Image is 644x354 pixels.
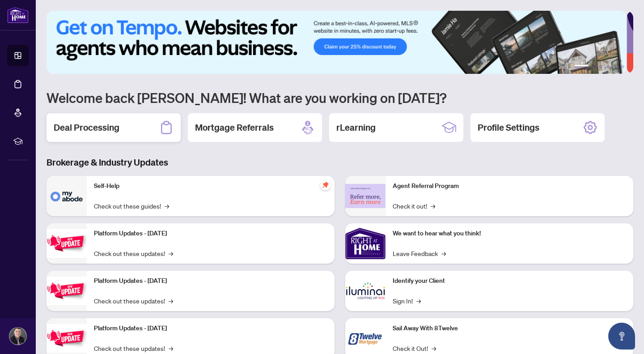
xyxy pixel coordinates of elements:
[393,181,626,191] p: Agent Referral Program
[431,201,435,211] span: →
[47,277,87,305] img: Platform Updates - July 8, 2025
[441,248,446,258] span: →
[393,343,436,353] a: Check it Out!→
[599,65,603,68] button: 3
[165,201,169,211] span: →
[345,184,386,209] img: Agent Referral Program
[336,121,376,134] h2: rLearning
[94,324,327,333] p: Platform Updates - [DATE]
[94,276,327,286] p: Platform Updates - [DATE]
[393,296,421,306] a: Sign In!→
[478,121,539,134] h2: Profile Settings
[94,229,327,239] p: Platform Updates - [DATE]
[47,229,87,257] img: Platform Updates - July 21, 2025
[320,179,331,190] span: pushpin
[47,156,633,169] h3: Brokerage & Industry Updates
[47,324,87,352] img: Platform Updates - June 23, 2025
[169,248,173,258] span: →
[94,296,173,306] a: Check out these updates!→
[169,296,173,306] span: →
[7,7,29,23] img: logo
[393,276,626,286] p: Identify your Client
[393,201,435,211] a: Check it out!→
[393,248,446,258] a: Leave Feedback→
[94,181,327,191] p: Self-Help
[54,121,119,134] h2: Deal Processing
[606,65,610,68] button: 4
[47,176,87,216] img: Self-Help
[195,121,274,134] h2: Mortgage Referrals
[345,223,386,264] img: We want to hear what you think!
[393,229,626,239] p: We want to hear what you think!
[614,65,617,68] button: 5
[608,323,635,350] button: Open asap
[47,89,633,106] h1: Welcome back [PERSON_NAME]! What are you working on [DATE]?
[9,328,26,345] img: Profile Icon
[47,11,627,74] img: Slide 0
[393,324,626,333] p: Sail Away With 8Twelve
[621,65,624,68] button: 6
[94,201,169,211] a: Check out these guides!→
[345,271,386,311] img: Identify your Client
[432,343,436,353] span: →
[592,65,596,68] button: 2
[94,248,173,258] a: Check out these updates!→
[574,65,589,68] button: 1
[169,343,173,353] span: →
[94,343,173,353] a: Check out these updates!→
[416,296,421,306] span: →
